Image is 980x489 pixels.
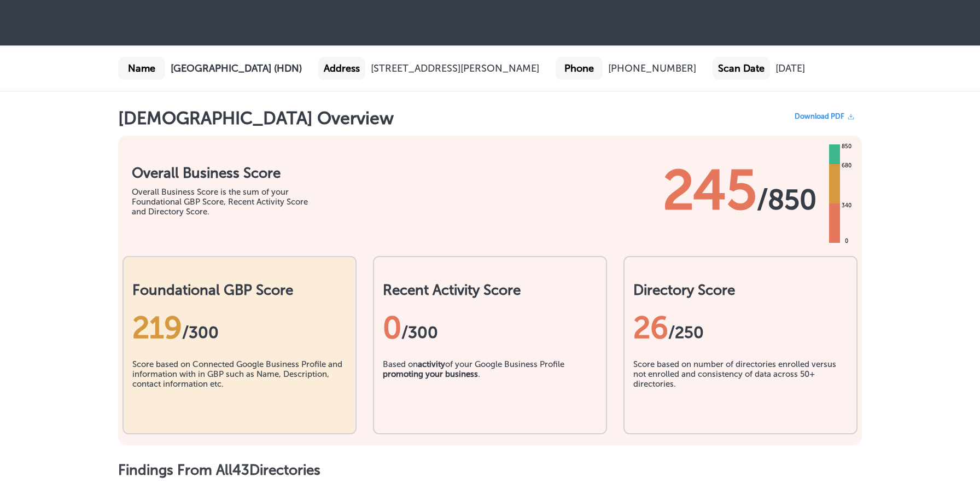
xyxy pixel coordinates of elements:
h2: Directory Score [633,282,848,299]
b: promoting your business [383,369,478,379]
h1: Overall Business Score [132,165,323,182]
div: 850 [839,142,854,151]
div: Address [318,57,365,80]
div: Overall Business Score is the sum of your Foundational GBP Score, Recent Activity Score and Direc... [132,187,323,217]
div: [STREET_ADDRESS][PERSON_NAME] [371,62,539,74]
div: Based on of your Google Business Profile . [383,359,597,414]
h2: Foundational GBP Score [132,282,347,299]
div: 0 [843,237,850,246]
span: / 850 [757,183,816,216]
div: [DATE] [775,62,805,74]
b: [GEOGRAPHIC_DATA] (HDN) [171,62,302,74]
span: Download PDF [795,112,844,120]
span: /250 [668,323,704,342]
div: Scan Date [713,57,770,80]
div: Name [118,57,165,80]
span: /300 [401,323,438,342]
h1: Findings From All 43 Directories [118,462,862,479]
b: activity [418,359,445,369]
div: 26 [633,310,848,346]
h2: Recent Activity Score [383,282,597,299]
div: [PHONE_NUMBER] [608,62,696,74]
div: 340 [839,201,854,210]
div: Phone [556,57,603,80]
div: Score based on number of directories enrolled versus not enrolled and consistency of data across ... [633,359,848,414]
div: Score based on Connected Google Business Profile and information with in GBP such as Name, Descri... [132,359,347,414]
h1: [DEMOGRAPHIC_DATA] Overview [118,108,394,130]
span: / 300 [182,323,219,342]
span: 245 [663,158,757,223]
div: 219 [132,310,347,346]
div: 680 [839,161,854,170]
div: 0 [383,310,597,346]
